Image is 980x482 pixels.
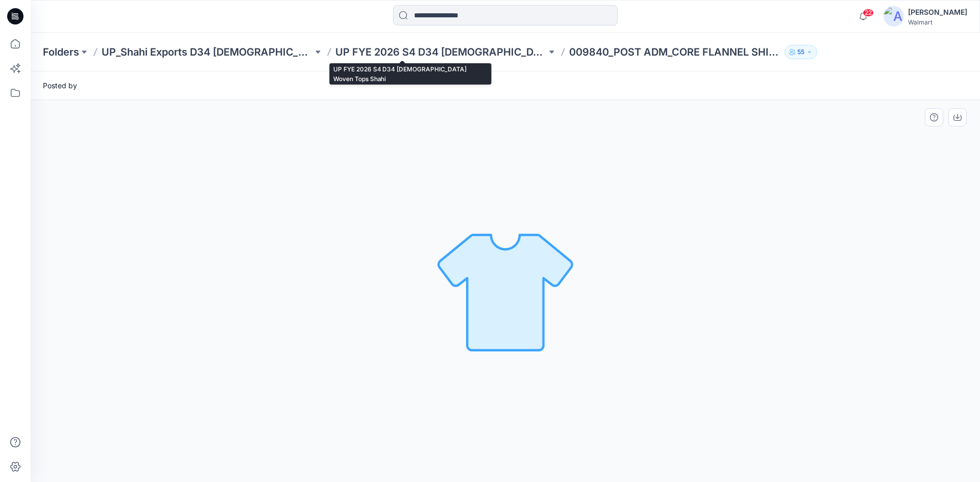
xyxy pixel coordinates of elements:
[434,220,577,363] img: No Outline
[102,45,313,59] a: UP_Shahi Exports D34 [DEMOGRAPHIC_DATA] Tops
[797,46,804,58] p: 55
[785,45,817,59] button: 55
[335,45,547,59] a: UP FYE 2026 S4 D34 [DEMOGRAPHIC_DATA] Woven Tops Shahi
[908,18,967,26] div: Walmart
[884,6,904,27] img: avatar
[863,9,874,17] span: 22
[569,45,780,59] p: 009840_POST ADM_CORE FLANNEL SHIRT
[43,80,77,91] span: Posted by
[908,6,967,18] div: [PERSON_NAME]
[43,45,79,59] a: Folders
